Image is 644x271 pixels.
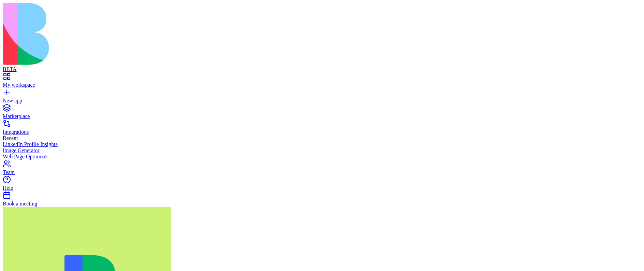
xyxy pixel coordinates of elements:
span: Recent [3,135,18,141]
h1: File Gallery [8,30,94,42]
a: LinkedIn Profile Insights [3,141,641,147]
a: Upload Files [46,5,94,17]
a: BETA [3,60,641,72]
div: My workspace [3,82,641,88]
div: Help [3,185,641,191]
a: Web Page Optimizer [3,154,641,160]
p: 5 of 5 files [8,44,94,52]
a: Book a meeting [3,195,641,207]
div: Marketplace [3,113,641,119]
div: Integrations [3,129,641,135]
a: Marketplace [3,107,641,119]
div: Team [3,169,641,175]
div: Book a meeting [3,201,641,207]
a: Integrations [3,123,641,135]
img: logo [3,3,277,65]
a: New app [3,91,641,104]
a: My workspace [3,76,641,88]
div: New app [3,98,641,104]
a: Image Generator [3,147,641,154]
div: BETA [3,66,641,72]
a: Help [3,179,641,191]
a: Team [3,163,641,175]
